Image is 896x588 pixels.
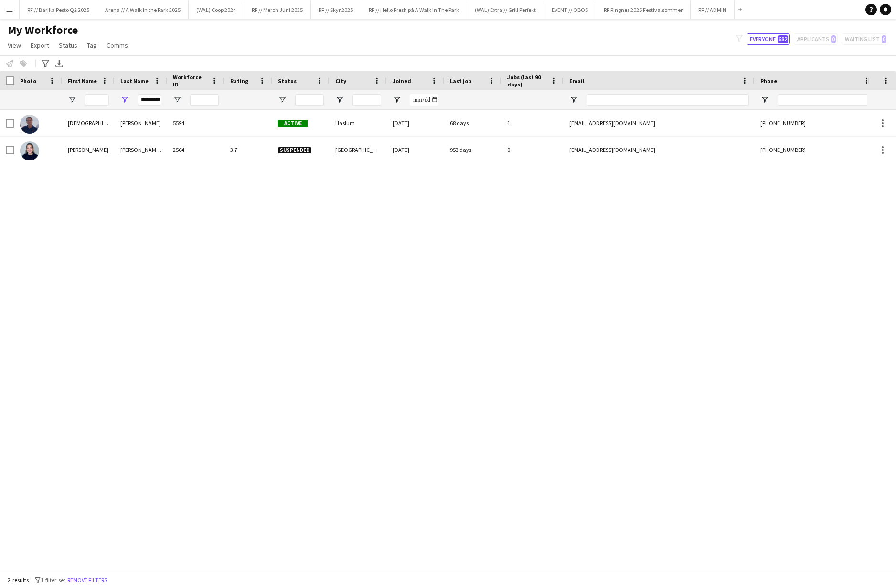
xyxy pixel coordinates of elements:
[450,77,471,85] span: Last job
[68,96,76,104] button: Open Filter Menu
[20,77,36,85] span: Photo
[173,96,181,104] button: Open Filter Menu
[410,94,438,106] input: Joined Filter Input
[20,141,39,160] img: Madeleine Lidholm Torgersen
[444,137,501,163] div: 953 days
[41,577,65,584] span: 1 filter set
[115,137,167,163] div: [PERSON_NAME] [PERSON_NAME]
[278,96,287,104] button: Open Filter Menu
[596,0,691,19] button: RF Ringnes 2025 Festivalsommer
[115,110,167,136] div: [PERSON_NAME]
[97,0,189,19] button: Arena // A Walk in the Park 2025
[107,41,128,50] span: Comms
[760,77,777,85] span: Phone
[190,94,219,106] input: Workforce ID Filter Input
[173,74,207,88] span: Workforce ID
[760,96,769,104] button: Open Filter Menu
[295,94,324,106] input: Status Filter Input
[335,96,344,104] button: Open Filter Menu
[352,94,381,106] input: City Filter Input
[103,39,132,52] a: Comms
[278,77,297,85] span: Status
[569,96,578,104] button: Open Filter Menu
[83,39,101,52] a: Tag
[167,110,224,136] div: 5594
[569,77,585,85] span: Email
[20,0,97,19] button: RF // Barilla Pesto Q2 2025
[85,94,109,106] input: First Name Filter Input
[8,23,78,37] span: My Workforce
[564,110,755,136] div: [EMAIL_ADDRESS][DOMAIN_NAME]
[68,77,97,85] span: First Name
[189,0,244,19] button: (WAL) Coop 2024
[65,575,109,586] button: Remove filters
[778,35,788,43] span: 682
[778,94,871,106] input: Phone Filter Input
[278,147,311,154] span: Suspended
[387,110,444,136] div: [DATE]
[62,137,115,163] div: [PERSON_NAME]
[53,58,65,69] app-action-btn: Export XLSX
[120,77,149,85] span: Last Name
[4,39,25,52] a: View
[747,33,790,45] button: Everyone682
[467,0,544,19] button: (WAL) Extra // Grill Perfekt
[393,96,401,104] button: Open Filter Menu
[244,0,311,19] button: RF // Merch Juni 2025
[62,110,115,136] div: [DEMOGRAPHIC_DATA][PERSON_NAME]
[335,77,346,85] span: City
[330,110,387,136] div: Haslum
[31,41,49,50] span: Export
[444,110,501,136] div: 68 days
[311,0,361,19] button: RF // Skyr 2025
[691,0,735,19] button: RF // ADMIN
[387,137,444,163] div: [DATE]
[278,120,308,127] span: Active
[40,58,51,69] app-action-btn: Advanced filters
[564,137,755,163] div: [EMAIL_ADDRESS][DOMAIN_NAME]
[755,110,877,136] div: [PHONE_NUMBER]
[501,110,564,136] div: 1
[587,94,749,106] input: Email Filter Input
[755,137,877,163] div: [PHONE_NUMBER]
[544,0,596,19] button: EVENT // OBOS
[230,77,248,85] span: Rating
[507,74,546,88] span: Jobs (last 90 days)
[59,41,77,50] span: Status
[8,41,21,50] span: View
[501,137,564,163] div: 0
[167,137,224,163] div: 2564
[27,39,53,52] a: Export
[55,39,81,52] a: Status
[393,77,411,85] span: Joined
[224,137,272,163] div: 3.7
[120,96,129,104] button: Open Filter Menu
[138,94,161,106] input: Last Name Filter Input
[330,137,387,163] div: [GEOGRAPHIC_DATA]
[87,41,97,50] span: Tag
[361,0,467,19] button: RF // Hello Fresh på A Walk In The Park
[20,115,39,134] img: Kristian Bernt Torgersen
